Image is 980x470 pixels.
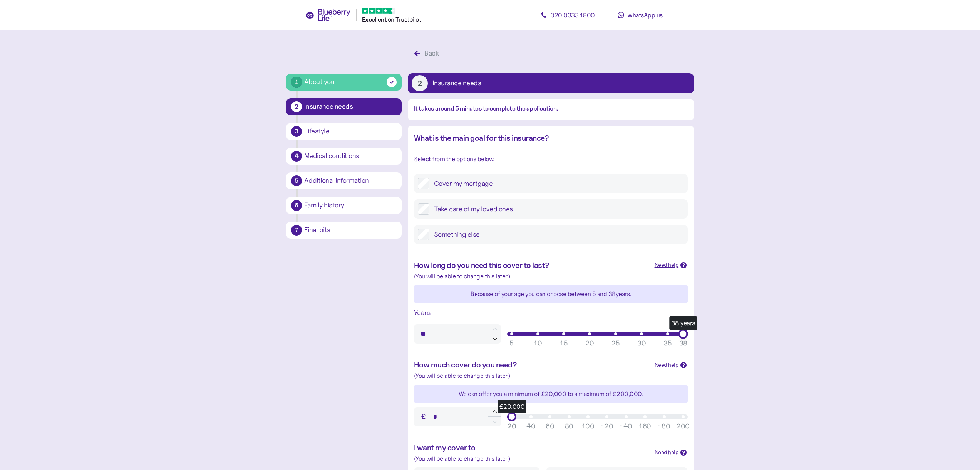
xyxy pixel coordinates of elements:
div: 200 [677,421,690,431]
div: Medical conditions [304,153,397,160]
div: 100 [582,421,595,431]
div: Lifestyle [304,128,397,135]
div: 5 [509,338,514,349]
div: 25 [611,338,620,349]
div: It takes around 5 minutes to complete the application. [414,104,688,114]
span: WhatsApp us [627,11,663,19]
div: 35 [663,338,672,349]
div: (You will be able to change this later.) [414,271,688,281]
div: How long do you need this cover to last? [414,259,648,271]
div: Need help [655,361,679,369]
div: Insurance needs [432,80,481,87]
button: 1About you [286,74,402,91]
div: What is the main goal for this insurance? [414,132,688,144]
div: 180 [658,421,670,431]
div: Insurance needs [304,103,397,110]
div: 7 [291,225,302,236]
div: 30 [637,338,646,349]
div: 5 [291,175,302,186]
button: 6Family history [286,197,402,214]
div: 20 [508,421,516,431]
div: 2 [412,75,428,91]
div: 10 [534,338,542,349]
label: Cover my mortgage [429,178,684,189]
div: 6 [291,200,302,211]
div: 20 [585,338,594,349]
div: Need help [655,448,679,457]
div: 2 [291,101,302,112]
div: We can offer you a minimum of £20,000 to a maximum of £ 200,000 . [414,389,688,399]
button: 5Additional information [286,172,402,189]
div: 140 [620,421,632,431]
div: Because of your age you can choose between 5 and 38 years. [414,289,688,299]
div: 60 [546,421,554,431]
label: Something else [429,229,684,240]
div: Years [414,307,688,318]
div: Back [424,48,439,59]
button: 3Lifestyle [286,123,402,140]
div: 40 [526,421,535,431]
div: (You will be able to change this later.) [414,371,688,381]
div: Need help [655,261,679,270]
div: How much cover do you need? [414,359,648,371]
a: WhatsApp us [606,7,675,23]
button: 2Insurance needs [286,98,402,115]
button: Back [408,45,447,62]
div: 15 [560,338,568,349]
div: Family history [304,202,397,209]
div: About you [304,77,335,87]
div: 1 [291,77,302,88]
div: 160 [639,421,651,431]
span: 020 0333 1800 [550,11,595,19]
span: on Trustpilot [388,15,421,23]
div: Select from the options below. [414,154,688,164]
div: I want my cover to [414,442,648,454]
div: Final bits [304,227,397,234]
label: Take care of my loved ones [429,203,684,215]
button: 4Medical conditions [286,148,402,165]
div: 80 [565,421,573,431]
div: (You will be able to change this later.) [414,454,648,463]
a: 020 0333 1800 [533,7,603,23]
span: Excellent ️ [362,16,388,23]
div: Additional information [304,177,397,184]
button: 2Insurance needs [408,73,694,93]
div: 38 [679,338,687,349]
div: 120 [601,421,613,431]
div: 3 [291,126,302,137]
button: 7Final bits [286,222,402,239]
div: 4 [291,151,302,162]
